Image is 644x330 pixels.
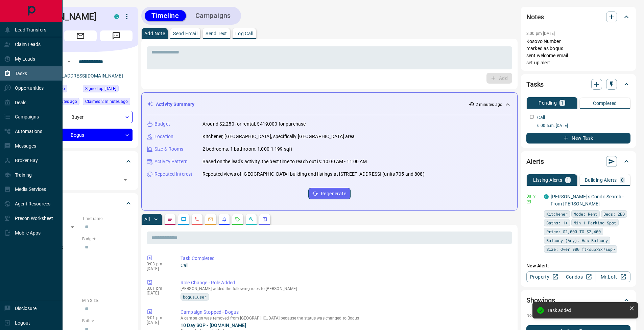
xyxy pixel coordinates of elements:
div: Tags [28,153,133,170]
p: Pending [539,101,557,105]
p: 2 minutes ago [476,102,502,108]
span: Claimed 2 minutes ago [85,98,128,105]
p: No showings booked [526,312,630,318]
p: 2 bedrooms, 1 bathroom, 1,000-1,199 sqft [202,146,292,153]
p: Repeated Interest [154,171,192,178]
span: Baths: 1+ [546,219,568,226]
p: Location [154,133,173,140]
div: Criteria [28,195,133,212]
span: Price: $2,000 TO $2,400 [546,228,601,235]
p: Kitchener [28,263,133,274]
p: Kosovo Number marked as bogus sent welcome email set up alert [526,38,630,66]
svg: Email [526,199,531,204]
span: Balcony (Any): Has Balcony [546,237,608,244]
p: Call [181,262,509,269]
p: Timeframe: [82,216,133,222]
p: Campaign Stopped - Bogus [181,309,509,316]
p: Around $2,250 for rental, $419,000 for purchase [202,120,306,128]
div: Buyer [28,111,133,123]
a: 10 Day SOP - [DOMAIN_NAME] [181,323,246,328]
p: 3:01 pm [147,315,170,320]
h2: Showings [526,295,555,306]
p: Baths: [82,318,133,324]
p: Send Text [206,31,227,36]
p: Completed [593,101,617,106]
p: Add Note [144,31,165,36]
svg: Notes [167,217,173,222]
p: Role Change - Role Added [181,279,509,286]
span: Mode: Rent [574,211,597,217]
button: Timeline [145,10,186,21]
a: Condos [561,271,596,282]
button: New Task [526,133,630,144]
p: New Alert: [526,262,630,269]
h2: Alerts [526,156,544,167]
p: Activity Pattern [154,158,188,165]
p: Task Completed [181,255,509,262]
p: Based on the lead's activity, the best time to reach out is: 10:00 AM - 11:00 AM [202,158,367,165]
span: Email [64,30,97,41]
p: Size & Rooms [154,146,184,153]
p: Daily [526,193,540,199]
p: Min Size: [82,298,133,304]
p: [DATE] [147,266,170,271]
p: Activity Summary [156,101,194,108]
h1: [PERSON_NAME] [28,11,104,22]
p: All [144,217,150,222]
div: Bogus [28,129,133,141]
a: Mr.Loft [596,271,630,282]
div: Showings [526,292,630,308]
h2: Notes [526,12,544,22]
span: Signed up [DATE] [85,85,116,92]
p: 1 [561,101,564,105]
p: Log Call [235,31,253,36]
button: Campaigns [189,10,238,21]
div: Tasks [526,76,630,92]
span: Message [100,30,133,41]
button: Open [65,58,73,66]
p: [DATE] [147,291,170,295]
p: Repeated views of [GEOGRAPHIC_DATA] building and listings at [STREET_ADDRESS] (units 705 and 808) [202,171,425,178]
span: bogus_user [183,293,207,300]
div: Wed Oct 15 2025 [83,98,133,107]
svg: Agent Actions [262,217,267,222]
div: condos.ca [544,194,549,199]
p: Areas Searched: [28,257,133,263]
p: [DATE] [147,320,170,325]
span: Min 1 Parking Spot [574,219,616,226]
p: A campaign was removed from [GEOGRAPHIC_DATA] because the status was changed to Bogus [181,316,509,321]
span: Kitchener [546,211,568,217]
p: 3:00 pm [DATE] [526,31,555,36]
p: [PERSON_NAME] added the following roles to [PERSON_NAME] [181,286,509,291]
a: Property [526,271,561,282]
p: 3:01 pm [147,286,170,291]
p: Budget: [82,236,133,242]
a: [PERSON_NAME]'s Condo Search - From [PERSON_NAME] [551,194,624,206]
div: condos.ca [114,14,119,19]
p: Kitchener, [GEOGRAPHIC_DATA], specifically [GEOGRAPHIC_DATA] area [202,133,355,140]
svg: Requests [235,217,240,222]
div: Activity Summary2 minutes ago [147,98,512,111]
a: [EMAIL_ADDRESS][DOMAIN_NAME] [47,73,123,79]
p: 3:03 pm [147,262,170,266]
svg: Listing Alerts [221,217,227,222]
div: Alerts [526,153,630,170]
h2: Tasks [526,79,544,90]
div: Task added [547,308,626,313]
svg: Opportunities [248,217,254,222]
button: Open [121,175,130,184]
p: 6:00 a.m. [DATE] [537,123,630,129]
svg: Emails [208,217,213,222]
button: Regenerate [308,188,351,199]
p: 0 [621,178,624,182]
div: Wed Apr 09 2025 [83,85,133,94]
svg: Calls [194,217,200,222]
p: Listing Alerts [533,178,563,182]
svg: Lead Browsing Activity [181,217,186,222]
p: Budget [154,120,170,128]
p: Motivation: [28,277,133,283]
p: Call [537,114,545,121]
p: 1 [567,178,569,182]
p: Building Alerts [585,178,617,182]
span: Beds: 2BD [603,211,625,217]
